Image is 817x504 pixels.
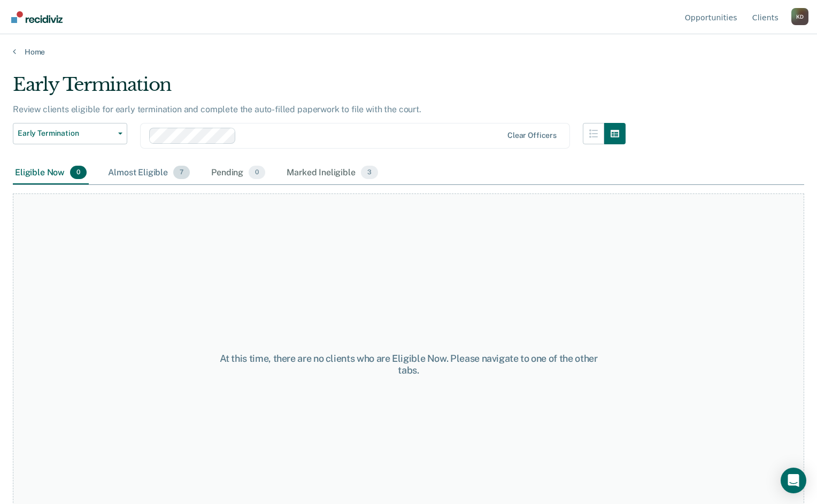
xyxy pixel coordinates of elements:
[106,161,192,185] div: Almost Eligible7
[13,74,626,104] div: Early Termination
[13,123,127,144] button: Early Termination
[361,166,378,180] span: 3
[249,166,265,180] span: 0
[11,11,63,23] img: Recidiviz
[70,166,87,180] span: 0
[18,129,114,138] span: Early Termination
[781,468,806,493] div: Open Intercom Messenger
[284,161,380,185] div: Marked Ineligible3
[13,47,804,57] a: Home
[13,104,421,114] p: Review clients eligible for early termination and complete the auto-filled paperwork to file with...
[791,8,808,25] div: K D
[211,353,606,376] div: At this time, there are no clients who are Eligible Now. Please navigate to one of the other tabs.
[13,161,89,185] div: Eligible Now0
[209,161,267,185] div: Pending0
[791,8,808,25] button: Profile dropdown button
[507,131,557,140] div: Clear officers
[173,166,190,180] span: 7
